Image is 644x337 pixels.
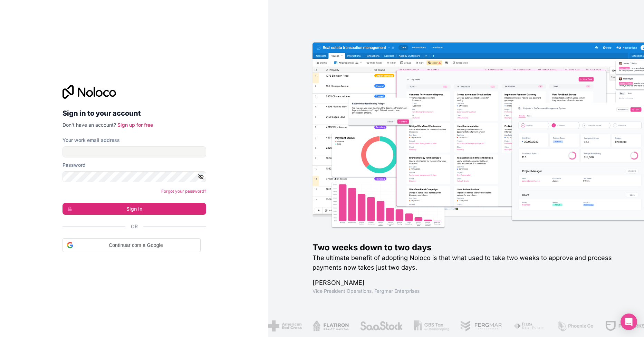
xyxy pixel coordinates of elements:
img: /assets/american-red-cross-BAupjrZR.png [268,320,301,331]
h1: Two weeks down to two days [313,242,622,253]
div: Open Intercom Messenger [621,314,637,330]
img: /assets/flatiron-C8eUkumj.png [313,320,348,331]
button: Sign in [63,203,206,215]
h2: The ultimate benefit of adopting Noloco is that what used to take two weeks to approve and proces... [313,253,622,272]
div: Continuar com a Google [63,238,201,252]
a: Sign up for free [117,122,153,128]
span: Continuar com a Google [76,242,196,249]
span: Or [131,223,138,230]
img: /assets/phoenix-BREaitsQ.png [556,320,594,331]
h1: Vice President Operations , Fergmar Enterprises [313,288,622,295]
img: /assets/gbstax-C-GtDUiK.png [414,320,449,331]
input: Password [63,171,206,182]
input: Email address [63,146,206,157]
a: Forgot your password? [161,189,206,194]
span: Don't have an account? [63,122,116,128]
img: /assets/saastock-C6Zbiodz.png [359,320,403,331]
label: Your work email address [63,137,120,144]
img: /assets/fergmar-CudnrXN5.png [460,320,502,331]
h2: Sign in to your account [63,107,206,119]
label: Password [63,162,86,168]
h1: [PERSON_NAME] [313,278,622,288]
img: /assets/fiera-fwj2N5v4.png [513,320,546,331]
